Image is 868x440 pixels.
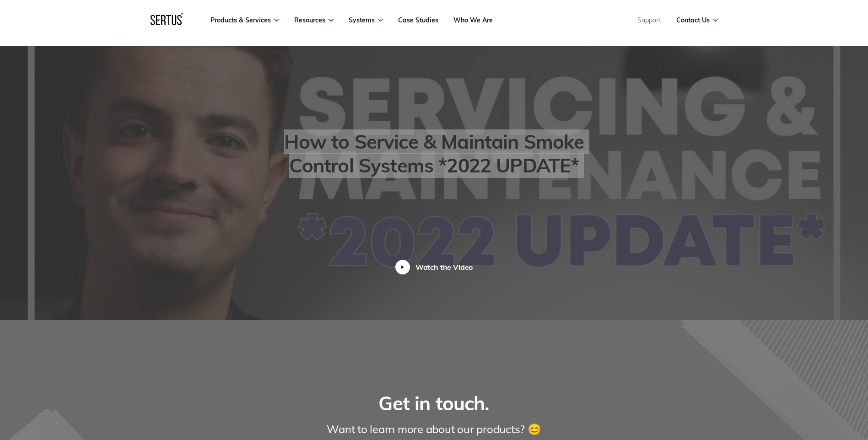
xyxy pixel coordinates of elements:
[637,16,661,24] a: Support
[257,130,611,178] h2: How to Service & Maintain Smoke Control Systems *2022 UPDATE*
[676,16,718,24] a: Contact Us
[398,16,438,24] a: Case Studies
[703,334,868,440] iframe: Chat Widget
[349,16,383,24] a: Systems
[453,16,493,24] a: Who We Are
[415,263,473,272] div: Watch the Video
[378,392,489,416] div: Get in touch.
[294,16,334,24] a: Resources
[210,16,279,24] a: Products & Services
[327,422,541,436] div: Want to learn more about our products? 😊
